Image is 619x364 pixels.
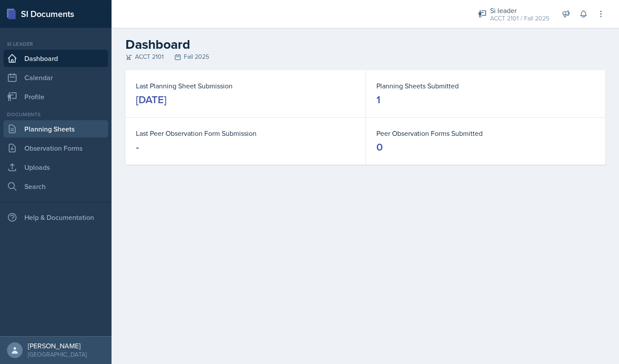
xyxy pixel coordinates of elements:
[3,111,108,118] div: Documents
[136,128,355,138] dt: Last Peer Observation Form Submission
[3,120,108,138] a: Planning Sheets
[28,350,87,359] div: [GEOGRAPHIC_DATA]
[3,69,108,86] a: Calendar
[136,140,139,154] div: -
[136,81,355,91] dt: Last Planning Sheet Submission
[3,158,108,176] a: Uploads
[490,5,549,16] div: Si leader
[3,40,108,48] div: Si leader
[3,178,108,195] a: Search
[376,140,383,154] div: 0
[136,93,166,107] div: [DATE]
[376,128,595,138] dt: Peer Observation Forms Submitted
[376,93,380,107] div: 1
[125,37,605,52] h2: Dashboard
[490,14,549,23] div: ACCT 2101 / Fall 2025
[3,88,108,105] a: Profile
[3,209,108,226] div: Help & Documentation
[125,52,605,61] div: ACCT 2101 Fall 2025
[3,50,108,67] a: Dashboard
[28,341,87,350] div: [PERSON_NAME]
[3,139,108,157] a: Observation Forms
[376,81,595,91] dt: Planning Sheets Submitted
